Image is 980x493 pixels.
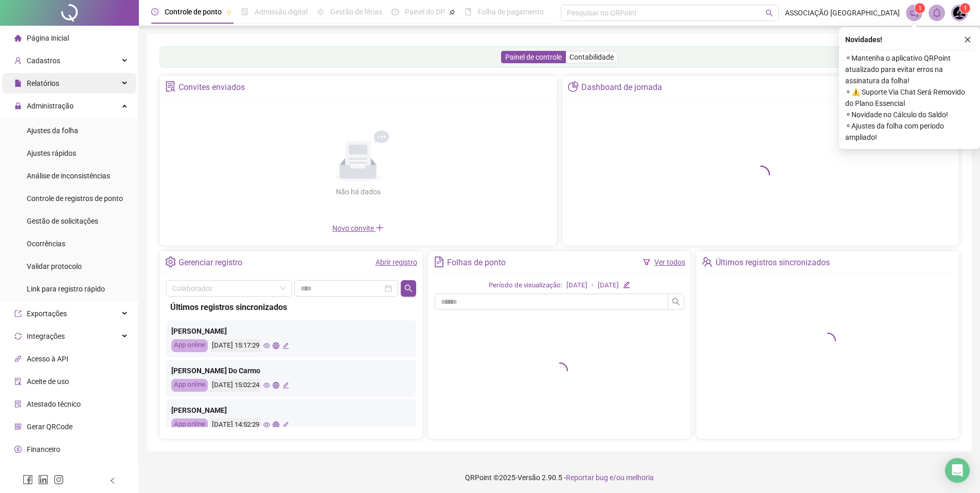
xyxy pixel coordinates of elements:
span: pushpin [226,9,232,15]
sup: Atualize o seu contato no menu Meus Dados [960,3,970,13]
span: Cadastros [27,57,60,65]
span: 1 [964,5,967,12]
span: Exportações [27,309,67,318]
span: Novo convite [332,224,384,232]
span: clock-circle [151,8,158,15]
div: [DATE] [598,280,619,291]
span: eye [263,342,270,349]
div: App online [171,418,208,431]
div: Convites enviados [179,79,245,96]
div: [PERSON_NAME] [171,325,411,337]
span: search [672,298,680,306]
span: Aceite de uso [27,377,69,386]
div: Não há dados [311,186,405,197]
a: Ver todos [654,258,685,266]
div: [DATE] 15:02:24 [210,379,261,392]
span: global [273,342,279,349]
span: edit [282,382,289,389]
span: Análise de inconsistências [27,172,110,180]
span: Ajustes rápidos [27,149,76,157]
span: Controle de ponto [165,8,222,16]
span: pushpin [449,9,455,15]
span: Ocorrências [27,240,65,248]
span: Versão [518,473,540,482]
span: dollar [14,446,22,453]
div: Últimos registros sincronizados [170,301,412,314]
span: edit [282,342,289,349]
span: lock [14,102,22,109]
span: pie-chart [568,81,579,92]
span: home [14,34,22,42]
span: team [702,257,712,267]
span: Admissão digital [255,8,308,16]
span: global [273,382,279,389]
sup: 1 [915,3,925,13]
span: Ajustes da folha [27,126,78,135]
span: Página inicial [27,34,69,42]
span: edit [282,422,289,428]
a: Abrir registro [376,258,417,266]
span: Financeiro [27,445,60,453]
span: Acesso à API [27,355,68,363]
span: notification [910,8,919,17]
span: loading [551,362,568,379]
span: Gestão de férias [330,8,382,16]
span: export [14,310,22,317]
span: instagram [54,474,64,485]
span: file [14,80,22,87]
span: loading [819,333,836,349]
span: Validar protocolo [27,262,82,270]
span: Reportar bug e/ou melhoria [566,473,654,482]
div: [DATE] 14:52:29 [210,418,261,431]
span: book [465,8,472,15]
span: solution [165,81,176,92]
span: sync [14,333,22,340]
span: facebook [23,474,33,485]
span: Administração [27,102,74,110]
div: Open Intercom Messenger [945,458,970,483]
span: ⚬ Ajustes da folha com período ampliado! [845,120,974,143]
span: setting [165,257,176,267]
span: Link para registro rápido [27,285,105,293]
span: Gestão de solicitações [27,217,98,225]
span: Contabilidade [569,53,614,61]
div: Últimos registros sincronizados [716,254,830,271]
span: ASSOCIAÇÃO [GEOGRAPHIC_DATA] [785,7,900,19]
span: ⚬ Mantenha o aplicativo QRPoint atualizado para evitar erros na assinatura da folha! [845,52,974,86]
span: loading [752,166,770,184]
div: Dashboard de jornada [581,79,662,96]
span: eye [263,422,270,428]
span: search [765,9,773,17]
span: Integrações [27,332,65,340]
span: Atestado técnico [27,400,81,408]
span: api [14,355,22,362]
span: ⚬ Novidade no Cálculo do Saldo! [845,109,974,120]
span: eye [263,382,270,389]
span: 1 [918,5,922,12]
div: - [592,280,594,291]
div: App online [171,339,208,352]
span: sun [317,8,324,15]
img: 38118 [952,5,967,21]
span: search [404,284,413,293]
div: App online [171,379,208,392]
span: global [273,422,279,428]
span: Painel de controle [505,53,562,61]
span: Folha de pagamento [478,8,544,16]
span: Gerar QRCode [27,423,73,431]
span: Painel do DP [405,8,445,16]
span: filter [643,259,650,266]
div: [DATE] [566,280,587,291]
span: file-text [434,257,444,267]
span: close [964,36,971,43]
div: [PERSON_NAME] [171,405,411,416]
span: solution [14,400,22,408]
span: ⚬ ⚠️ Suporte Via Chat Será Removido do Plano Essencial [845,86,974,109]
div: [PERSON_NAME] Do Carmo [171,365,411,376]
span: linkedin [38,474,48,485]
div: [DATE] 15:17:29 [210,339,261,352]
span: dashboard [391,8,399,15]
div: Período de visualização: [489,280,562,291]
span: audit [14,378,22,385]
span: Novidades ! [845,34,882,45]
